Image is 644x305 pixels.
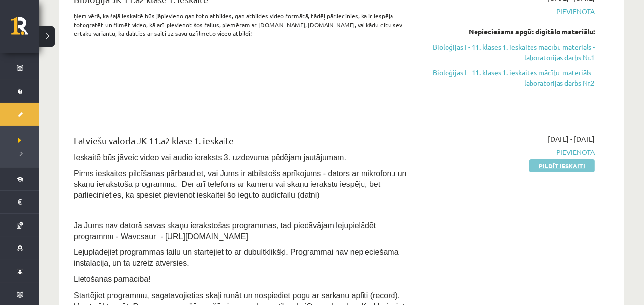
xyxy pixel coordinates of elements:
[74,275,151,283] span: Lietošanas pamācība!
[74,11,416,38] p: Ņem vērā, ka šajā ieskaitē būs jāpievieno gan foto atbildes, gan atbildes video formātā, tādēļ pā...
[11,17,39,42] a: Rīgas 1. Tālmācības vidusskola
[529,159,595,172] a: Pildīt ieskaiti
[431,6,595,17] span: Pievienota
[431,67,595,88] a: Bioloģijas I - 11. klases 1. ieskaites mācību materiāls - laboratorijas darbs Nr.2
[74,248,399,267] span: Lejuplādējiet programmas failu un startējiet to ar dubultklikšķi. Programmai nav nepieciešama ins...
[548,134,595,144] span: [DATE] - [DATE]
[74,221,376,241] span: Ja Jums nav datorā savas skaņu ierakstošas programmas, tad piedāvājam lejupielādēt programmu - Wa...
[431,27,595,37] div: Nepieciešams apgūt digitālo materiālu:
[74,134,416,152] div: Latviešu valoda JK 11.a2 klase 1. ieskaite
[74,153,346,162] span: Ieskaitē būs jāveic video vai audio ieraksts 3. uzdevuma pēdējam jautājumam.
[74,169,407,199] span: Pirms ieskaites pildīšanas pārbaudiet, vai Jums ir atbilstošs aprīkojums - dators ar mikrofonu un...
[431,42,595,62] a: Bioloģijas I - 11. klases 1. ieskaites mācību materiāls - laboratorijas darbs Nr.1
[431,147,595,157] span: Pievienota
